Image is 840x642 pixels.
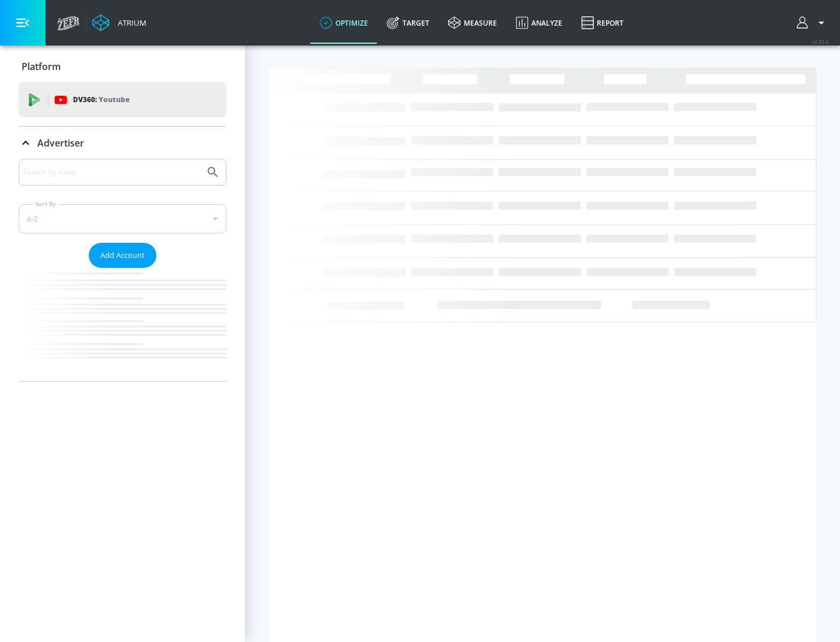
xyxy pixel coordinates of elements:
[33,200,58,208] label: Sort By
[439,2,506,44] a: measure
[572,2,633,44] a: Report
[377,2,439,44] a: Target
[19,268,226,381] nav: list of Advertiser
[19,159,226,381] div: Advertiser
[23,165,200,180] input: Search by name
[310,2,377,44] a: optimize
[19,127,226,159] div: Advertiser
[37,137,84,149] p: Advertiser
[812,39,828,45] span: v 4.25.4
[22,60,61,73] p: Platform
[73,93,129,106] p: DV360:
[19,82,226,117] div: DV360: Youtube
[100,249,145,262] span: Add Account
[113,18,146,28] div: Atrium
[506,2,572,44] a: Analyze
[19,204,226,233] div: A-Z
[99,93,129,106] p: Youtube
[89,243,156,268] button: Add Account
[19,50,226,83] div: Platform
[92,14,146,32] a: Atrium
